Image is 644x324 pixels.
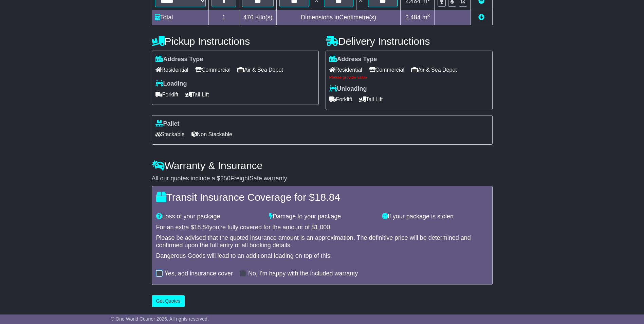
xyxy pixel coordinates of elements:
div: Please provide value [329,75,489,80]
td: 1 [208,10,239,25]
div: If your package is stolen [379,213,492,220]
label: No, I'm happy with the included warranty [248,270,358,277]
div: All our quotes include a $ FreightSafe warranty. [152,175,493,182]
label: Pallet [155,120,180,128]
sup: 3 [427,13,430,18]
label: Yes, add insurance cover [165,270,233,277]
label: Address Type [329,56,377,63]
span: Air & Sea Depot [411,65,457,75]
a: Add new item [478,14,484,21]
span: Forklift [329,94,352,105]
span: © One World Courier 2025. All rights reserved. [111,316,209,322]
span: 250 [220,175,231,182]
span: 2.484 [405,14,421,21]
span: Commercial [195,65,231,75]
div: Dangerous Goods will lead to an additional loading on top of this. [156,252,488,260]
span: Residential [329,65,362,75]
h4: Warranty & Insurance [152,160,493,171]
label: Unloading [329,85,367,93]
div: Damage to your package [265,213,379,220]
span: Air & Sea Depot [237,65,283,75]
h4: Delivery Instructions [326,36,493,47]
span: Residential [155,65,188,75]
span: Non Stackable [191,129,232,140]
span: Tail Lift [359,94,383,105]
span: Tail Lift [185,89,209,100]
div: Loss of your package [153,213,266,220]
span: 1,000 [315,224,330,231]
div: Please be advised that the quoted insurance amount is an approximation. The definitive price will... [156,234,488,249]
h4: Pickup Instructions [152,36,319,47]
label: Address Type [155,56,203,63]
span: Forklift [155,89,179,100]
td: Kilo(s) [239,10,277,25]
span: 476 [243,14,254,21]
span: 18.84 [194,224,209,231]
h4: Transit Insurance Coverage for $ [156,192,488,203]
div: For an extra $ you're fully covered for the amount of $ . [156,224,488,231]
button: Get Quotes [152,295,185,307]
span: 18.84 [315,192,340,203]
span: Commercial [369,65,404,75]
td: Total [152,10,208,25]
span: m [422,14,430,21]
span: Stackable [155,129,185,140]
td: Dimensions in Centimetre(s) [277,10,401,25]
label: Loading [155,80,187,88]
